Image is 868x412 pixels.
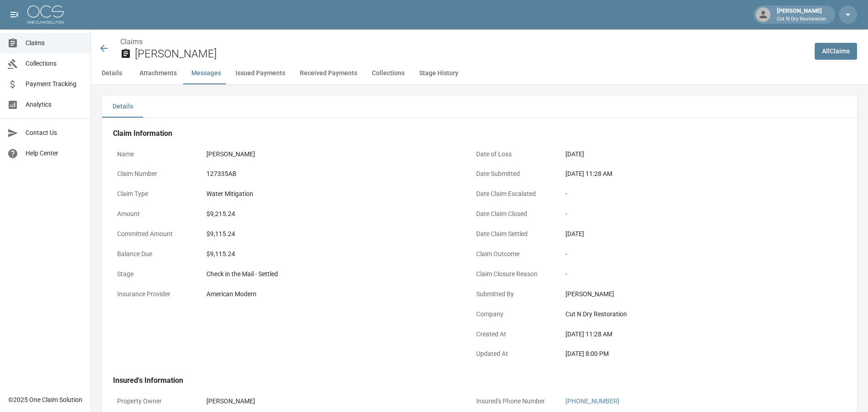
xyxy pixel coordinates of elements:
div: Check in the Mail - Settled [206,269,457,279]
p: Submitted By [472,285,554,303]
p: Insured's Phone Number [472,392,554,410]
img: ocs-logo-white-transparent.png [27,5,64,24]
p: Date Claim Closed [472,205,554,223]
button: Details [102,96,143,118]
button: Issued Payments [228,62,293,84]
div: [PERSON_NAME] [773,6,830,23]
div: $9,215.24 [206,209,457,219]
div: 127335AB [206,169,457,179]
div: Water Mitigation [206,189,457,199]
div: [PERSON_NAME] [565,289,816,299]
div: details tabs [102,96,857,118]
p: Claim Type [113,185,195,203]
div: [DATE] 11:28 AM [565,330,816,339]
p: Date Claim Settled [472,225,554,243]
a: Claims [120,37,143,46]
div: © 2025 One Claim Solution [8,395,82,404]
div: $9,115.24 [206,249,457,259]
p: Claim Closure Reason [472,265,554,283]
span: Payment Tracking [26,79,83,89]
h2: [PERSON_NAME] [135,47,807,61]
div: [DATE] 8:00 PM [565,349,816,359]
a: AllClaims [815,43,857,60]
p: Balance Due [113,245,195,263]
div: - [565,189,816,199]
div: - [565,209,816,219]
button: Messages [184,62,228,84]
div: [DATE] [565,229,816,239]
button: Attachments [132,62,184,84]
div: Cut N Dry Restoration [565,309,816,319]
p: Date Submitted [472,165,554,183]
button: Details [91,62,132,84]
nav: breadcrumb [120,36,807,47]
div: $9,115.24 [206,229,457,239]
p: Insurance Provider [113,285,195,303]
p: Created At [472,325,554,343]
p: Date Claim Escalated [472,185,554,203]
p: Updated At [472,345,554,363]
p: Committed Amount [113,225,195,243]
p: Amount [113,205,195,223]
p: Date of Loss [472,145,554,163]
button: open drawer [5,5,24,24]
div: anchor tabs [91,62,868,84]
span: Claims [26,38,83,48]
button: Stage History [412,62,466,84]
span: Contact Us [26,128,83,138]
p: Property Owner [113,392,195,410]
div: [DATE] 11:28 AM [565,169,816,179]
p: Cut N Dry Restoration [777,15,826,23]
p: Company [472,305,554,323]
p: Name [113,145,195,163]
h4: Claim Information [113,129,820,138]
span: Analytics [26,100,83,109]
a: [PHONE_NUMBER] [565,397,619,405]
div: [PERSON_NAME] [206,149,457,159]
button: Collections [365,62,412,84]
p: Claim Outcome [472,245,554,263]
span: Help Center [26,149,83,158]
div: [DATE] [565,149,816,159]
div: American Modern [206,289,457,299]
p: Claim Number [113,165,195,183]
h4: Insured's Information [113,376,820,385]
button: Received Payments [293,62,365,84]
div: - [565,249,816,259]
div: [PERSON_NAME] [206,397,457,406]
p: Stage [113,265,195,283]
div: - [565,269,816,279]
span: Collections [26,59,83,68]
